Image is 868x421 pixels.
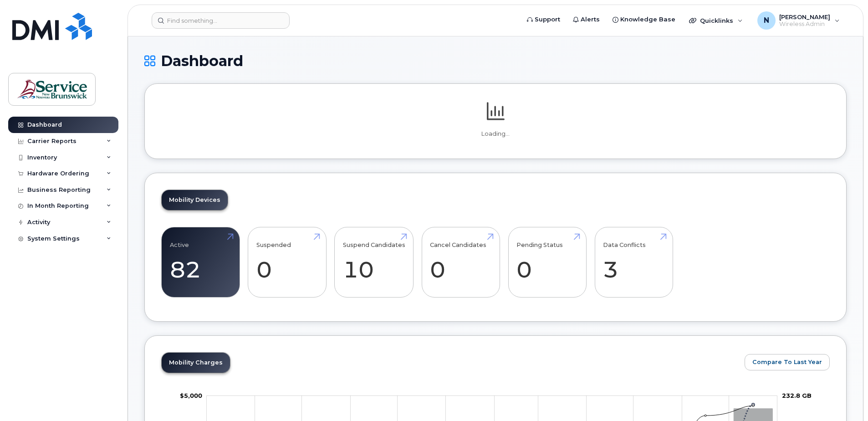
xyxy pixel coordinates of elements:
[430,232,491,293] a: Cancel Candidates 0
[782,392,812,399] tspan: 232.8 GB
[180,392,202,399] tspan: $5,000
[752,358,822,366] span: Compare To Last Year
[162,190,228,210] a: Mobility Devices
[256,232,318,293] a: Suspended 0
[603,232,664,293] a: Data Conflicts 3
[516,232,578,293] a: Pending Status 0
[745,354,830,370] button: Compare To Last Year
[180,392,202,399] g: $0
[162,353,230,373] a: Mobility Charges
[170,232,231,293] a: Active 82
[343,232,405,293] a: Suspend Candidates 10
[144,53,847,69] h1: Dashboard
[161,130,830,138] p: Loading...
